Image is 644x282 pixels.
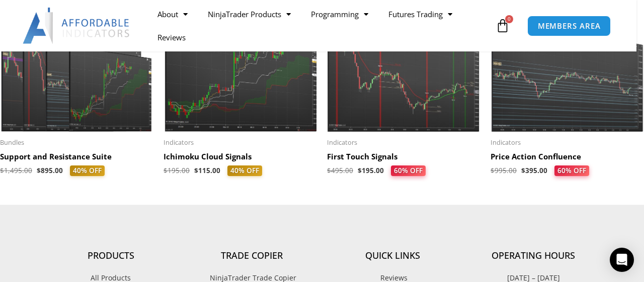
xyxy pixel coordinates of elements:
span: $ [491,166,495,175]
span: $ [37,166,41,175]
span: $ [327,166,331,175]
bdi: 395.00 [521,166,547,175]
span: MEMBERS AREA [538,22,601,30]
span: Indicators [327,138,480,147]
bdi: 195.00 [164,166,190,175]
span: Indicators [491,138,644,147]
h2: First Touch Signals [327,152,480,162]
nav: Menu [147,3,494,49]
span: $ [194,166,198,175]
bdi: 195.00 [358,166,384,175]
h2: Ichimoku Cloud Signals [164,152,317,162]
span: $ [164,166,168,175]
span: 60% OFF [391,165,426,177]
a: About [147,3,198,26]
h4: Quick Links [322,250,463,261]
h4: Operating Hours [463,250,604,261]
a: Reviews [147,26,196,49]
h2: Price Action Confluence [491,152,644,162]
a: Programming [301,3,378,26]
a: Ichimoku Cloud Signals [164,152,317,165]
span: 0 [505,15,513,23]
span: $ [521,166,525,175]
img: LogoAI | Affordable Indicators – NinjaTrader [23,8,131,44]
bdi: 895.00 [37,166,63,175]
a: Price Action Confluence [491,152,644,165]
a: MEMBERS AREA [527,16,611,36]
a: NinjaTrader Products [198,3,301,26]
span: Indicators [164,138,317,147]
a: Futures Trading [378,3,462,26]
h4: Products [40,250,181,261]
span: 40% OFF [70,165,105,177]
bdi: 995.00 [491,166,517,175]
span: 40% OFF [227,165,262,177]
h4: Trade Copier [181,250,322,261]
span: $ [358,166,362,175]
span: 60% OFF [554,165,589,177]
a: First Touch Signals [327,152,480,165]
a: 0 [480,11,525,40]
div: Open Intercom Messenger [610,248,634,272]
bdi: 115.00 [194,166,220,175]
bdi: 495.00 [327,166,353,175]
